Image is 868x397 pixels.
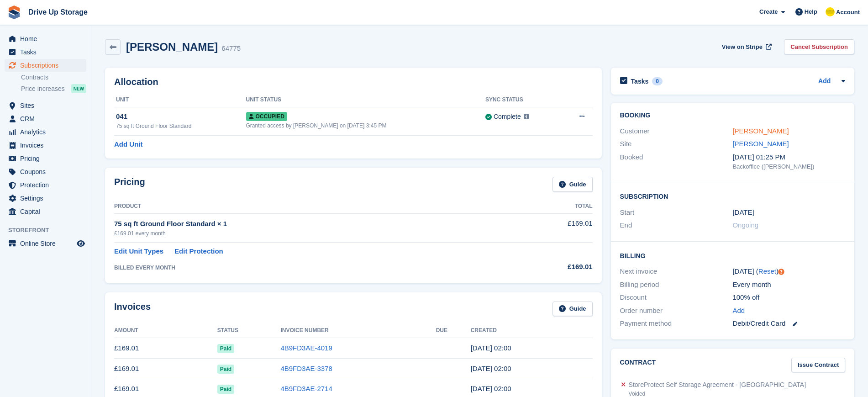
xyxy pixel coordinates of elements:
[280,344,332,352] a: 4B9FD3AE-4019
[485,93,560,107] th: Sync Status
[20,179,75,191] span: Protection
[494,112,521,122] div: Complete
[114,359,217,379] td: £169.01
[114,93,246,107] th: Unit
[732,221,758,229] span: Ongoing
[20,139,75,152] span: Invoices
[758,267,776,275] a: Reset
[777,268,785,276] div: Tooltip anchor
[722,42,763,52] span: View on Stripe
[280,365,332,372] a: 4B9FD3AE-3378
[506,199,593,214] th: Total
[5,237,86,250] a: menu
[5,192,86,205] a: menu
[7,5,21,19] img: stora-icon-8386f47178a22dfd0bd8f6a31ec36ba5ce8667c1dd55bd0f319d3a0aa187defe.svg
[25,5,91,20] a: Drive Up Storage
[20,112,75,125] span: CRM
[114,199,506,214] th: Product
[20,165,75,178] span: Coupons
[114,302,151,317] h2: Invoices
[620,251,846,260] h2: Billing
[20,192,75,205] span: Settings
[620,191,846,201] h2: Subscription
[471,365,511,372] time: 2025-07-19 01:00:35 UTC
[836,8,860,17] span: Account
[620,112,846,119] h2: Booking
[5,139,86,152] a: menu
[620,280,733,290] div: Billing period
[8,226,91,235] span: Storefront
[631,77,649,85] h2: Tasks
[5,112,86,125] a: menu
[20,59,75,72] span: Subscriptions
[114,264,506,272] div: BILLED EVERY MONTH
[506,213,593,242] td: £169.01
[221,43,241,54] div: 64775
[524,114,529,119] img: icon-info-grey-7440780725fd019a000dd9b08b2336e03edf1995a4989e88bcd33f0948082b44.svg
[620,266,733,277] div: Next invoice
[732,292,845,303] div: 100% off
[791,358,845,373] a: Issue Contract
[20,205,75,218] span: Capital
[805,7,817,16] span: Help
[20,46,75,58] span: Tasks
[217,365,234,374] span: Paid
[174,246,223,257] a: Edit Protection
[732,152,845,163] div: [DATE] 01:25 PM
[620,126,733,137] div: Customer
[21,73,86,82] a: Contracts
[5,126,86,138] a: menu
[20,126,75,138] span: Analytics
[20,32,75,45] span: Home
[5,99,86,112] a: menu
[71,84,86,93] div: NEW
[217,344,234,353] span: Paid
[21,85,65,93] span: Price increases
[20,152,75,165] span: Pricing
[732,318,845,329] div: Debit/Credit Card
[732,140,789,148] a: [PERSON_NAME]
[5,165,86,178] a: menu
[620,220,733,231] div: End
[620,306,733,316] div: Order number
[114,77,593,87] h2: Allocation
[620,207,733,218] div: Start
[5,46,86,58] a: menu
[114,177,145,192] h2: Pricing
[732,280,845,290] div: Every month
[114,323,217,338] th: Amount
[784,39,854,54] a: Cancel Subscription
[732,306,745,316] a: Add
[116,122,246,130] div: 75 sq ft Ground Floor Standard
[826,7,835,16] img: Crispin Vitoria
[652,77,663,85] div: 0
[21,84,86,94] a: Price increases NEW
[620,152,733,171] div: Booked
[114,229,506,238] div: £169.01 every month
[620,139,733,149] div: Site
[506,262,593,272] div: £169.01
[471,323,593,338] th: Created
[732,266,845,277] div: [DATE] ( )
[732,162,845,171] div: Backoffice ([PERSON_NAME])
[114,139,142,150] a: Add Unit
[620,292,733,303] div: Discount
[620,358,656,373] h2: Contract
[246,122,485,130] div: Granted access by [PERSON_NAME] on [DATE] 3:45 PM
[759,7,778,16] span: Create
[818,76,831,87] a: Add
[126,41,218,53] h2: [PERSON_NAME]
[552,302,593,317] a: Guide
[552,177,593,192] a: Guide
[246,112,287,121] span: Occupied
[732,207,754,218] time: 2024-12-19 01:00:00 UTC
[114,246,163,257] a: Edit Unit Types
[718,39,773,54] a: View on Stripe
[114,219,506,229] div: 75 sq ft Ground Floor Standard × 1
[280,385,332,392] a: 4B9FD3AE-2714
[732,127,789,135] a: [PERSON_NAME]
[471,344,511,352] time: 2025-08-19 01:00:09 UTC
[5,179,86,191] a: menu
[629,380,806,390] div: StoreProtect Self Storage Agreement - [GEOGRAPHIC_DATA]
[5,59,86,72] a: menu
